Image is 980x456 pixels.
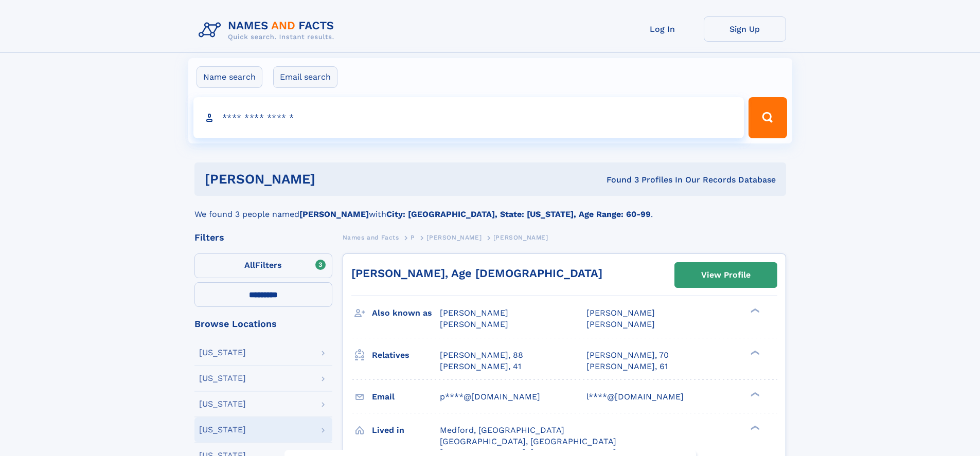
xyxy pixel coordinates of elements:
[372,422,440,439] h3: Lived in
[197,66,262,88] label: Name search
[440,436,616,446] span: [GEOGRAPHIC_DATA], [GEOGRAPHIC_DATA]
[749,97,787,138] button: Search Button
[343,231,399,244] a: Names and Facts
[748,349,760,356] div: ❯
[701,263,751,287] div: View Profile
[199,426,246,434] div: [US_STATE]
[386,209,651,219] b: City: [GEOGRAPHIC_DATA], State: [US_STATE], Age Range: 60-99
[411,231,415,244] a: P
[372,304,440,322] h3: Also known as
[351,267,602,280] a: [PERSON_NAME], Age [DEMOGRAPHIC_DATA]
[440,425,564,435] span: Medford, [GEOGRAPHIC_DATA]
[748,391,760,397] div: ❯
[493,234,548,241] span: [PERSON_NAME]
[440,361,521,372] a: [PERSON_NAME], 41
[586,350,669,361] a: [PERSON_NAME], 70
[194,253,332,278] label: Filters
[199,349,246,357] div: [US_STATE]
[199,400,246,408] div: [US_STATE]
[372,388,440,406] h3: Email
[461,174,776,186] div: Found 3 Profiles In Our Records Database
[586,319,655,329] span: [PERSON_NAME]
[426,234,482,241] span: [PERSON_NAME]
[411,234,415,241] span: P
[704,16,786,42] a: Sign Up
[426,231,482,244] a: [PERSON_NAME]
[244,260,255,270] span: All
[675,263,777,287] a: View Profile
[621,16,704,42] a: Log In
[194,16,343,44] img: Logo Names and Facts
[194,319,332,329] div: Browse Locations
[586,308,655,318] span: [PERSON_NAME]
[440,319,508,329] span: [PERSON_NAME]
[748,307,760,314] div: ❯
[199,374,246,382] div: [US_STATE]
[194,196,786,221] div: We found 3 people named with .
[440,308,508,318] span: [PERSON_NAME]
[748,424,760,431] div: ❯
[205,173,461,186] h1: [PERSON_NAME]
[586,361,668,372] a: [PERSON_NAME], 61
[299,209,369,219] b: [PERSON_NAME]
[194,233,332,242] div: Filters
[372,346,440,364] h3: Relatives
[193,97,744,138] input: search input
[273,66,337,88] label: Email search
[440,350,523,361] a: [PERSON_NAME], 88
